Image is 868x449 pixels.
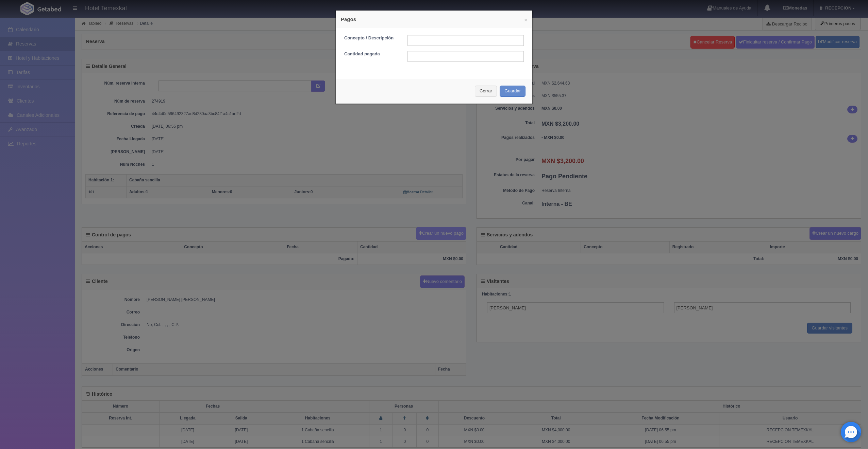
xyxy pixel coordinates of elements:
label: Concepto / Descripción [339,35,402,41]
button: × [524,17,527,22]
button: Cerrar [475,86,497,97]
button: Guardar [500,86,525,97]
h4: Pagos [341,16,527,23]
label: Cantidad pagada [339,51,402,57]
